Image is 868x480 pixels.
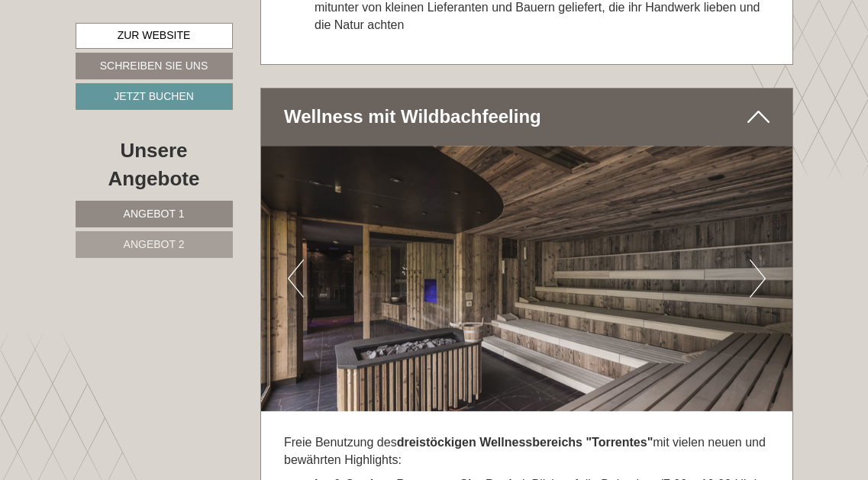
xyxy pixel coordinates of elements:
[76,137,233,193] div: Unsere Angebote
[284,434,770,469] p: Freie Benutzung des mit vielen neuen und bewährten Highlights:
[750,259,766,298] button: Next
[288,259,304,298] button: Previous
[124,238,185,250] span: Angebot 2
[261,89,792,145] div: Wellness mit Wildbachfeeling
[76,83,233,110] a: Jetzt buchen
[397,436,653,449] strong: dreistöckigen Wellnessbereichs "Torrentes"
[76,23,233,49] a: Zur Website
[76,53,233,79] a: Schreiben Sie uns
[124,208,185,220] span: Angebot 1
